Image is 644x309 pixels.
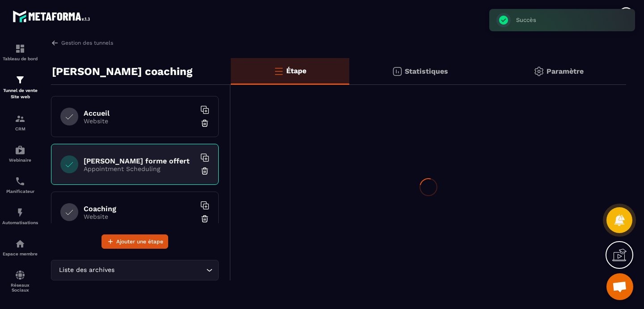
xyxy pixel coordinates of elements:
img: stats.20deebd0.svg [392,66,402,77]
span: Ajouter une étape [116,237,163,246]
p: Statistiques [405,67,448,75]
p: [PERSON_NAME] coaching [52,63,192,80]
p: Planificateur [2,189,38,194]
a: automationsautomationsAutomatisations [2,200,38,232]
img: bars-o.4a397970.svg [273,66,284,76]
a: automationsautomationsWebinaire [2,138,38,169]
a: formationformationTunnel de vente Site web [2,68,38,107]
h6: [PERSON_NAME] forme offert [84,157,195,165]
p: Tableau de bord [2,56,38,61]
span: Liste des archives [57,265,116,275]
a: Gestion des tunnels [51,39,113,47]
p: Espace membre [2,251,38,256]
h6: Accueil [84,109,195,117]
a: schedulerschedulerPlanificateur [2,169,38,200]
p: Webinaire [2,158,38,163]
p: Paramètre [547,67,584,75]
a: formationformationTableau de bord [2,37,38,68]
img: logo [13,8,93,25]
h6: Coaching [84,205,195,213]
img: social-network [15,270,25,280]
img: arrow [51,39,59,47]
p: Réseaux Sociaux [2,283,38,292]
img: automations [15,207,25,218]
p: Appointment Scheduling [84,165,195,172]
img: formation [15,43,25,54]
img: formation [15,113,25,124]
p: Website [84,213,195,220]
p: Tunnel de vente Site web [2,88,38,100]
img: setting-gr.5f69749f.svg [534,66,544,77]
img: automations [15,238,25,249]
input: Search for option [116,265,204,275]
p: Étape [286,67,306,75]
img: scheduler [15,176,25,187]
a: automationsautomationsEspace membre [2,232,38,263]
img: trash [200,167,209,175]
img: trash [200,214,209,223]
p: Website [84,117,195,125]
img: formation [15,75,25,85]
div: Ouvrir le chat [606,273,633,300]
button: Ajouter une étape [102,234,168,249]
a: formationformationCRM [2,107,38,138]
p: CRM [2,126,38,131]
a: social-networksocial-networkRéseaux Sociaux [2,263,38,299]
img: automations [15,145,25,155]
p: Automatisations [2,220,38,225]
img: trash [200,119,209,128]
div: Search for option [51,260,219,280]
